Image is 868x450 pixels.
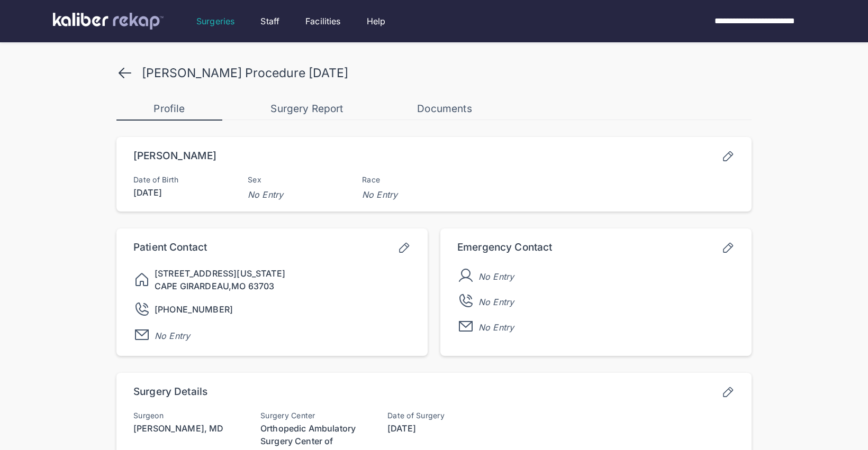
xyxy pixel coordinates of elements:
div: Surgery Center [260,411,366,420]
button: Documents [392,98,498,120]
img: House.26408258.svg [133,271,150,288]
a: Staff [260,15,279,27]
span: No Entry [362,188,468,201]
div: Date of Surgery [387,411,493,420]
a: Help [367,15,386,27]
div: Surgery Report [254,103,360,115]
img: PhoneCall.5ca9f157.svg [133,301,150,318]
span: No Entry [478,321,514,334]
div: Documents [392,103,498,115]
span: No Entry [478,270,514,283]
a: Facilities [305,15,341,27]
div: Surgery Details [133,385,207,401]
span: No Entry [155,329,190,342]
span: Date of Birth [133,176,239,184]
div: Profile [116,103,222,115]
div: Patient Contact [133,241,207,256]
div: [PERSON_NAME] Procedure [DATE] [142,66,348,80]
span: No Entry [478,296,514,308]
span: [DATE] [387,423,416,434]
div: Emergency Contact [457,241,553,256]
button: Profile [116,98,222,121]
span: No Entry [248,188,354,201]
div: [PERSON_NAME] [133,150,216,165]
img: PhoneCall.5ca9f157.svg [457,292,474,309]
div: [PHONE_NUMBER] [155,303,411,316]
span: Sex [248,176,354,184]
div: [STREET_ADDRESS][US_STATE] CAPE GIRARDEAU , MO 63703 [155,267,411,292]
img: kaliber labs logo [53,13,164,30]
div: Surgeon [133,411,239,420]
img: user__gray--x-dark.38bbf669.svg [457,267,474,284]
span: [PERSON_NAME], MD [133,423,224,434]
img: EnvelopeSimple.be2dc6a0.svg [457,318,474,335]
span: [DATE] [133,186,239,199]
button: Surgery Report [254,98,360,120]
img: EnvelopeSimple.be2dc6a0.svg [133,326,150,343]
span: Race [362,176,468,184]
a: Surgeries [196,15,234,27]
